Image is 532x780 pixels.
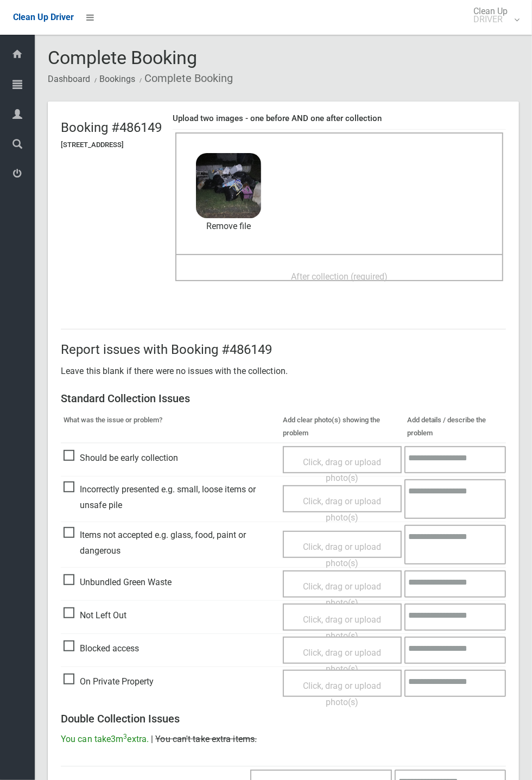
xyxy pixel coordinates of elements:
[13,9,74,26] a: Clean Up Driver
[303,614,381,641] span: Click, drag or upload photo(s)
[64,574,172,591] span: Unbundled Green Waste
[303,648,381,674] span: Click, drag or upload photo(s)
[61,734,149,744] span: You can take extra.
[13,12,74,22] span: Clean Up Driver
[99,74,135,84] a: Bookings
[48,74,90,84] a: Dashboard
[303,681,381,707] span: Click, drag or upload photo(s)
[64,450,178,466] span: Should be early collection
[151,734,153,744] span: |
[64,641,139,657] span: Blocked access
[64,481,277,513] span: Incorrectly presented e.g. small, loose items or unsafe pile
[303,457,381,484] span: Click, drag or upload photo(s)
[61,411,280,443] th: What was the issue or problem?
[61,121,162,135] h2: Booking #486149
[111,734,127,744] span: 3m
[473,15,508,23] small: DRIVER
[303,496,381,523] span: Click, drag or upload photo(s)
[468,7,518,23] span: Clean Up
[291,271,388,282] span: After collection (required)
[196,218,261,234] a: Remove file
[61,392,506,404] h3: Standard Collection Issues
[61,141,162,149] h5: [STREET_ADDRESS]
[155,734,257,744] span: You can't take extra items.
[64,607,126,624] span: Not Left Out
[404,411,506,443] th: Add details / describe the problem
[61,343,506,357] h2: Report issues with Booking #486149
[61,363,506,379] p: Leave this blank if there were no issues with the collection.
[48,47,197,68] span: Complete Booking
[64,674,154,690] span: On Private Property
[280,411,404,443] th: Add clear photo(s) showing the problem
[61,713,506,725] h3: Double Collection Issues
[173,114,506,123] h4: Upload two images - one before AND one after collection
[303,542,381,568] span: Click, drag or upload photo(s)
[123,733,127,740] sup: 3
[137,68,233,88] li: Complete Booking
[303,581,381,608] span: Click, drag or upload photo(s)
[64,527,277,559] span: Items not accepted e.g. glass, food, paint or dangerous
